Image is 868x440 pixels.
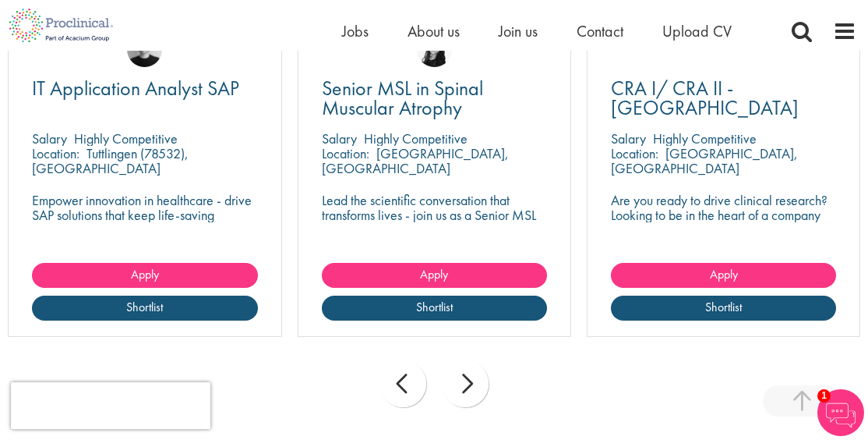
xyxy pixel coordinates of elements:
[322,130,357,147] span: Salary
[32,296,257,321] a: Shortlist
[32,144,189,177] p: Tuttlingen (78532), [GEOGRAPHIC_DATA]
[32,263,257,288] a: Apply
[32,79,257,98] a: IT Application Analyst SAP
[322,263,547,288] a: Apply
[32,193,257,237] p: Empower innovation in healthcare - drive SAP solutions that keep life-saving technology running s...
[364,130,468,147] p: Highly Competitive
[611,296,836,321] a: Shortlist
[322,75,483,121] span: Senior MSL in Spinal Muscular Atrophy
[131,266,159,282] span: Apply
[322,144,369,162] span: Location:
[420,266,448,282] span: Apply
[611,130,646,147] span: Salary
[32,75,239,101] span: IT Application Analyst SAP
[442,360,489,407] div: next
[577,21,623,41] a: Contact
[379,360,426,407] div: prev
[322,79,547,118] a: Senior MSL in Spinal Muscular Atrophy
[653,130,757,147] p: Highly Competitive
[611,193,836,237] p: Are you ready to drive clinical research? Looking to be in the heart of a company where precision...
[611,79,836,118] a: CRA I/ CRA II - [GEOGRAPHIC_DATA]
[817,389,864,436] img: Chatbot
[408,21,460,41] a: About us
[499,21,538,41] a: Join us
[342,21,369,41] a: Jobs
[611,144,658,162] span: Location:
[322,144,509,177] p: [GEOGRAPHIC_DATA], [GEOGRAPHIC_DATA]
[817,389,831,403] span: 1
[611,263,836,288] a: Apply
[662,21,732,41] a: Upload CV
[611,144,798,177] p: [GEOGRAPHIC_DATA], [GEOGRAPHIC_DATA]
[611,75,799,121] span: CRA I/ CRA II - [GEOGRAPHIC_DATA]
[322,193,547,237] p: Lead the scientific conversation that transforms lives - join us as a Senior MSL in Spinal Muscul...
[710,266,738,282] span: Apply
[74,130,178,147] p: Highly Competitive
[32,130,67,147] span: Salary
[322,296,547,321] a: Shortlist
[32,144,79,162] span: Location:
